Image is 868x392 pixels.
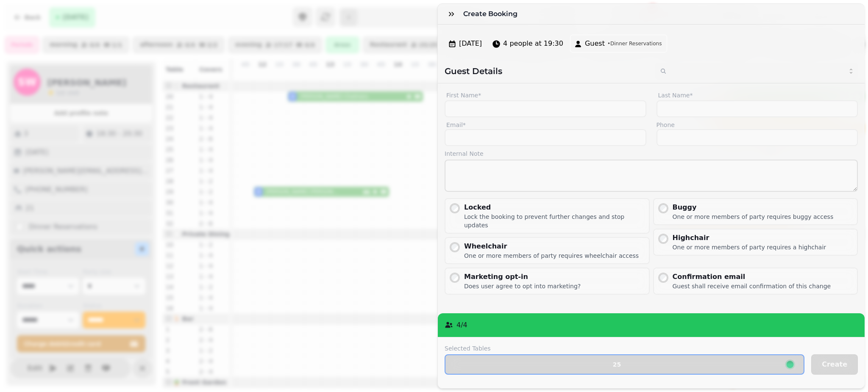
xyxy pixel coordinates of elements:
[445,149,858,158] label: Internal Note
[463,9,521,19] h3: Create Booking
[464,241,639,251] div: Wheelchair
[673,233,826,243] div: Highchair
[673,272,831,282] div: Confirmation email
[822,361,847,368] span: Create
[445,344,804,353] label: Selected Tables
[464,272,581,282] div: Marketing opt-in
[673,243,826,251] div: One or more members of party requires a highchair
[503,39,563,49] span: 4 people at 19:30
[464,213,645,229] div: Lock the booking to prevent further changes and stop updates
[673,282,831,290] div: Guest shall receive email confirmation of this change
[657,90,858,100] label: Last Name*
[445,354,804,375] button: 25
[445,65,648,77] h2: Guest Details
[607,40,662,47] span: • Dinner Reservations
[464,202,645,213] div: Locked
[585,39,605,49] span: Guest
[456,320,467,330] p: 4 / 4
[673,202,834,213] div: Buggy
[445,90,646,100] label: First Name*
[459,39,482,49] span: [DATE]
[657,121,858,129] label: Phone
[673,213,834,221] div: One or more members of party requires buggy access
[445,121,646,129] label: Email*
[811,354,858,375] button: Create
[613,362,621,367] p: 25
[464,282,581,290] div: Does user agree to opt into marketing?
[464,251,639,260] div: One or more members of party requires wheelchair access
